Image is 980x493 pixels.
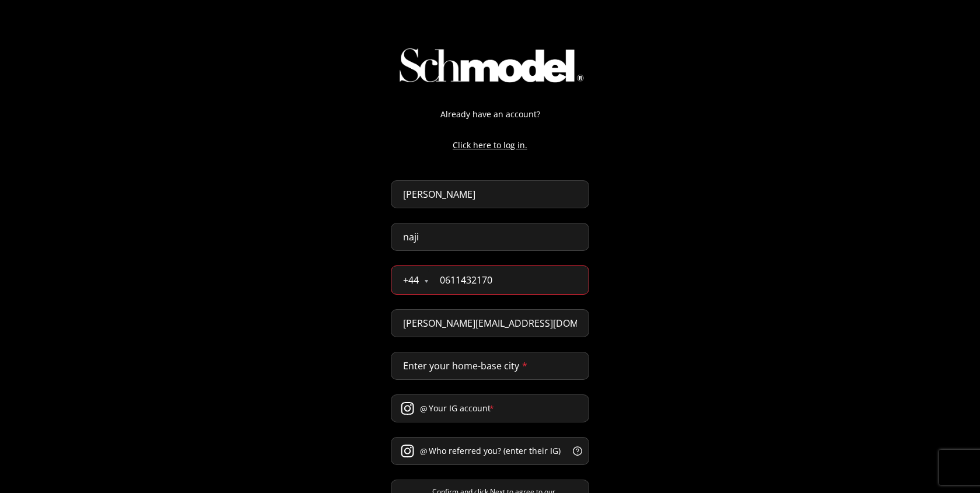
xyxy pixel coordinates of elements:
img: img [389,41,591,89]
p: Already have an account? [379,108,601,120]
span: @ [420,445,428,457]
a: Click here to log in. [379,139,601,151]
span: @ [420,403,428,415]
input: Phone [428,266,589,294]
